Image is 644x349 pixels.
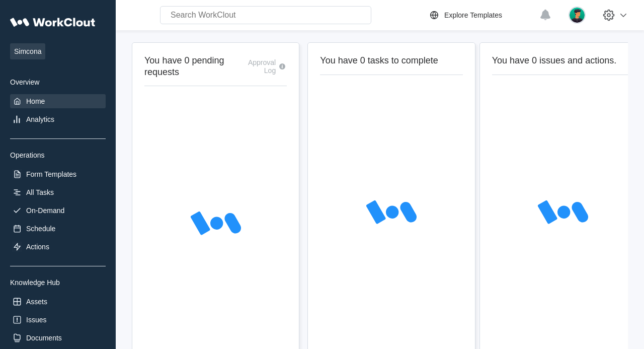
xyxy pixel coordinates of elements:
div: Form Templates [26,170,76,178]
div: Analytics [26,115,54,123]
img: user.png [569,7,586,24]
div: All Tasks [26,188,54,196]
div: Approval Log [242,58,276,75]
input: Search WorkClout [160,6,371,24]
h2: You have 0 pending requests [144,55,242,78]
div: Operations [10,151,106,159]
div: Overview [10,78,106,86]
div: Assets [26,298,47,306]
a: Assets [10,295,106,309]
a: Home [10,94,106,108]
div: On-Demand [26,206,64,215]
a: Issues [10,313,106,327]
a: Explore Templates [428,9,534,21]
div: Schedule [26,225,55,233]
h2: You have 0 issues and actions. [492,55,634,66]
a: Schedule [10,222,106,236]
div: Explore Templates [444,11,502,19]
div: Knowledge Hub [10,278,106,287]
span: Simcona [10,43,45,59]
a: On-Demand [10,203,106,218]
a: Analytics [10,112,106,126]
a: Actions [10,240,106,254]
h2: You have 0 tasks to complete [320,55,462,66]
a: Form Templates [10,167,106,181]
a: Documents [10,331,106,345]
div: Issues [26,316,46,324]
div: Home [26,97,45,105]
a: All Tasks [10,185,106,199]
div: Actions [26,243,49,251]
